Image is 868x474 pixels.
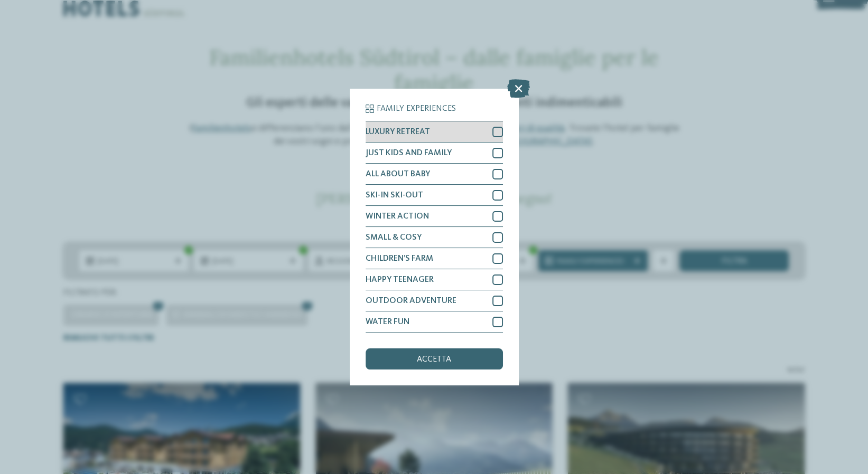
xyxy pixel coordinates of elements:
[366,191,423,200] span: SKI-IN SKI-OUT
[366,170,430,178] span: ALL ABOUT BABY
[366,254,433,263] span: CHILDREN’S FARM
[366,149,452,157] span: JUST KIDS AND FAMILY
[366,212,429,221] span: WINTER ACTION
[366,233,422,242] span: SMALL & COSY
[366,128,430,136] span: LUXURY RETREAT
[377,105,456,113] span: Family Experiences
[366,276,434,284] span: HAPPY TEENAGER
[366,297,456,305] span: OUTDOOR ADVENTURE
[417,355,451,364] span: accetta
[366,318,409,326] span: WATER FUN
